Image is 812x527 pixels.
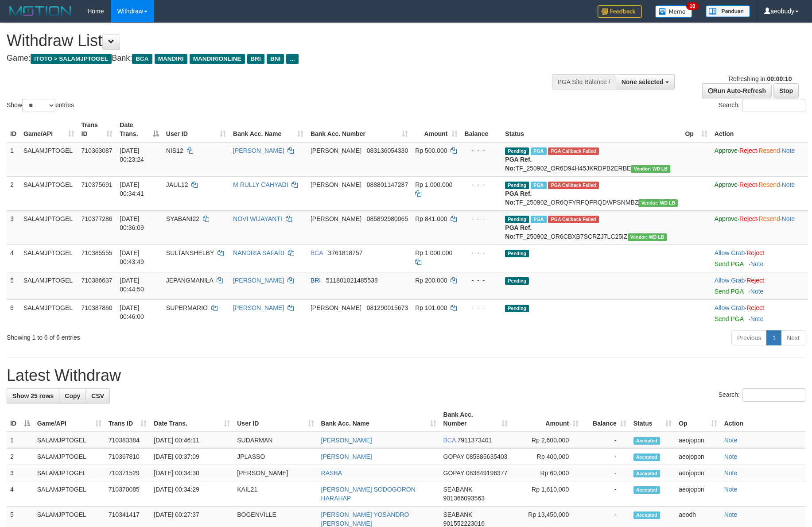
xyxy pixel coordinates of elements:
[233,277,284,284] a: [PERSON_NAME]
[582,481,630,507] td: -
[715,249,746,256] span: ·
[531,216,546,223] span: Marked by aeohensen
[681,117,711,142] th: Op: activate to sort column ascending
[247,54,264,64] span: BRI
[82,147,113,154] span: 710363087
[267,54,284,64] span: BNI
[7,272,20,299] td: 5
[166,277,213,284] span: JEPANGMANILA
[633,453,660,461] span: Accepted
[739,147,757,154] a: Reject
[638,199,678,207] span: Vendor URL: https://dashboard.q2checkout.com/secure
[724,437,738,444] a: Note
[233,465,317,481] td: [PERSON_NAME]
[7,481,34,507] td: 4
[766,330,781,345] a: 1
[746,249,764,256] a: Reject
[415,147,447,154] span: Rp 500.000
[443,520,485,527] span: Copy 901552223016 to clipboard
[166,249,214,256] span: SULTANSHELBY
[321,469,342,477] a: RASBA
[758,215,780,222] a: Resend
[628,233,667,241] span: Vendor URL: https://dashboard.q2checkout.com/secure
[505,277,529,285] span: Pending
[746,277,764,284] a: Reject
[742,99,805,112] input: Search:
[20,210,78,244] td: SALAMJPTOGEL
[440,407,511,432] th: Bank Acc. Number: activate to sort column ascending
[505,147,529,155] span: Pending
[443,469,464,477] span: GOPAY
[166,181,188,188] span: JAUL12
[311,215,361,222] span: [PERSON_NAME]
[82,215,113,222] span: 710377286
[715,260,743,267] a: Send PGA
[552,74,616,89] div: PGA Site Balance /
[7,117,20,142] th: ID
[711,176,808,210] td: · · ·
[7,142,20,177] td: 1
[7,4,74,18] img: MOTION_logo.png
[367,147,408,154] span: Copy 083136054330 to clipboard
[711,299,808,327] td: ·
[7,176,20,210] td: 2
[34,465,105,481] td: SALAMJPTOGEL
[34,407,105,432] th: Game/API: activate to sort column ascending
[233,215,282,222] a: NOVI WIJAYANTI
[457,437,492,444] span: Copy 7911373401 to clipboard
[22,99,55,112] select: Showentries
[511,465,583,481] td: Rp 60,000
[724,486,738,493] a: Note
[465,180,498,189] div: - - -
[233,432,317,449] td: SUDARMAN
[719,388,805,402] label: Search:
[719,99,805,112] label: Search:
[82,181,113,188] span: 710375691
[582,449,630,465] td: -
[675,449,721,465] td: aeojopon
[739,215,757,222] a: Reject
[321,511,409,527] a: [PERSON_NAME] YOSANDRO [PERSON_NAME]
[715,304,746,311] span: ·
[711,210,808,244] td: · · ·
[711,244,808,272] td: ·
[511,481,583,507] td: Rp 1,610,000
[782,215,795,222] a: Note
[311,304,361,311] span: [PERSON_NAME]
[746,304,764,311] a: Reject
[548,216,598,223] span: PGA Error
[105,465,151,481] td: 710371529
[415,304,447,311] span: Rp 101.000
[7,329,332,342] div: Showing 1 to 6 of 6 entries
[505,216,529,223] span: Pending
[150,465,233,481] td: [DATE] 00:34:30
[767,75,792,82] strong: 00:00:10
[715,215,738,222] a: Approve
[163,117,229,142] th: User ID: activate to sort column ascending
[34,481,105,507] td: SALAMJPTOGEL
[105,449,151,465] td: 710367810
[715,277,746,284] span: ·
[724,511,738,518] a: Note
[415,215,447,222] span: Rp 841.000
[82,249,113,256] span: 710385555
[631,165,670,173] span: Vendor URL: https://dashboard.q2checkout.com/secure
[582,432,630,449] td: -
[321,437,372,444] a: [PERSON_NAME]
[715,249,745,256] a: Allow Grab
[20,117,78,142] th: Game/API: activate to sort column ascending
[120,181,144,197] span: [DATE] 00:34:41
[82,304,113,311] span: 710387860
[731,330,767,345] a: Previous
[715,288,743,295] a: Send PGA
[233,304,284,311] a: [PERSON_NAME]
[307,117,412,142] th: Bank Acc. Number: activate to sort column ascending
[105,432,151,449] td: 710383384
[20,142,78,177] td: SALAMJPTOGEL
[20,299,78,327] td: SALAMJPTOGEL
[715,181,738,188] a: Approve
[465,276,498,285] div: - - -
[711,142,808,177] td: · · ·
[675,432,721,449] td: aeojopon
[511,449,583,465] td: Rp 400,000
